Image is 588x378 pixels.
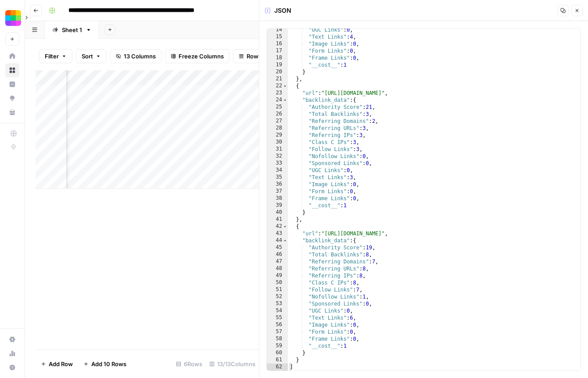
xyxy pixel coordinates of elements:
div: 24 [267,97,288,104]
div: 23 [267,90,288,97]
div: 57 [267,328,288,335]
div: 46 [267,251,288,258]
div: 26 [267,111,288,118]
a: Insights [5,77,19,91]
div: 42 [267,223,288,230]
div: 54 [267,307,288,314]
span: Filter [45,52,59,61]
div: 17 [267,47,288,54]
div: 55 [267,314,288,321]
button: Add Row [36,357,78,371]
div: 14 [267,26,288,33]
div: 36 [267,181,288,188]
div: 35 [267,174,288,181]
button: Row Height [233,49,284,63]
div: 30 [267,139,288,146]
button: Sort [76,49,107,63]
a: Your Data [5,105,19,119]
div: 29 [267,132,288,139]
div: 60 [267,349,288,356]
div: 45 [267,244,288,251]
div: 13/13 Columns [206,357,259,371]
div: 44 [267,237,288,244]
a: Usage [5,346,19,360]
div: 20 [267,68,288,76]
div: 33 [267,160,288,167]
div: 38 [267,195,288,202]
div: 32 [267,153,288,160]
div: 21 [267,76,288,83]
span: Sort [82,52,93,61]
div: 6 Rows [172,357,206,371]
div: 40 [267,209,288,216]
div: 50 [267,279,288,286]
div: 51 [267,286,288,293]
a: Settings [5,332,19,346]
div: 22 [267,83,288,90]
div: 16 [267,40,288,47]
div: 37 [267,188,288,195]
span: Add 10 Rows [91,360,126,368]
div: 62 [267,364,288,371]
div: Sheet 1 [62,25,82,34]
button: Workspace: Smallpdf [5,7,19,29]
span: Freeze Columns [179,52,224,61]
div: 27 [267,118,288,125]
a: Home [5,49,19,63]
div: 59 [267,342,288,349]
div: 34 [267,167,288,174]
div: 56 [267,321,288,328]
div: 39 [267,202,288,209]
div: 53 [267,300,288,307]
span: Toggle code folding, rows 42 through 61 [283,223,287,230]
a: Opportunities [5,91,19,105]
button: 13 Columns [110,49,161,63]
a: Browse [5,63,19,77]
div: JSON [265,6,291,15]
div: 47 [267,258,288,265]
div: 48 [267,265,288,272]
button: Add 10 Rows [78,357,132,371]
span: 13 Columns [124,52,156,61]
span: Toggle code folding, rows 22 through 41 [283,83,287,90]
div: 18 [267,54,288,61]
div: 19 [267,61,288,68]
button: Freeze Columns [165,49,229,63]
div: 52 [267,293,288,300]
span: Add Row [49,360,73,368]
span: Row Height [247,52,278,61]
div: 31 [267,146,288,153]
div: 43 [267,230,288,237]
div: 28 [267,125,288,132]
div: 41 [267,216,288,223]
div: 61 [267,356,288,364]
span: Toggle code folding, rows 24 through 40 [283,97,287,104]
div: 25 [267,104,288,111]
div: 58 [267,335,288,342]
span: Toggle code folding, rows 44 through 60 [283,237,287,244]
div: 49 [267,272,288,279]
div: 15 [267,33,288,40]
button: Filter [39,49,72,63]
img: Smallpdf Logo [5,10,21,26]
button: Help + Support [5,360,19,374]
a: Sheet 1 [45,21,99,39]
